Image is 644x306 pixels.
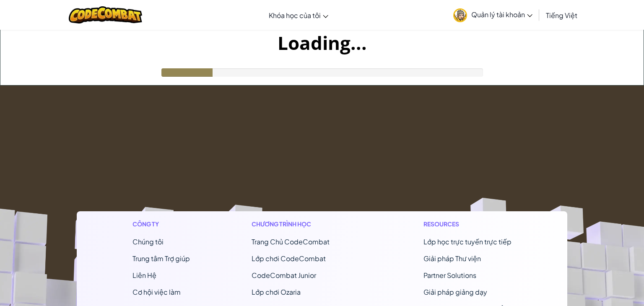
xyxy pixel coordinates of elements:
a: Giải pháp giảng dạy [423,288,487,296]
a: Trung tâm Trợ giúp [132,254,190,263]
h1: Loading... [0,30,644,56]
a: Quản lý tài khoản [449,2,537,28]
a: Chúng tôi [132,237,164,246]
h1: Resources [423,220,512,228]
a: Partner Solutions [423,271,476,280]
h1: Công ty [132,220,190,228]
span: Quản lý tài khoản [471,10,532,19]
span: Trang Chủ CodeCombat [252,237,330,246]
span: Tiếng Việt [546,11,577,20]
a: Giải pháp Thư viện [423,254,481,263]
span: Khóa học của tôi [269,11,321,20]
a: CodeCombat Junior [252,271,316,280]
a: Tiếng Việt [542,4,582,26]
a: Khóa học của tôi [265,4,332,26]
img: avatar [453,8,467,22]
a: Lớp học trực tuyến trực tiếp [423,237,512,246]
img: CodeCombat logo [69,6,142,23]
a: Lớp chơi CodeCombat [252,254,326,263]
span: Liên Hệ [132,271,156,280]
a: Cơ hội việc làm [132,288,181,296]
h1: Chương trình học [252,220,362,228]
a: Lớp chơi Ozaria [252,288,301,296]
